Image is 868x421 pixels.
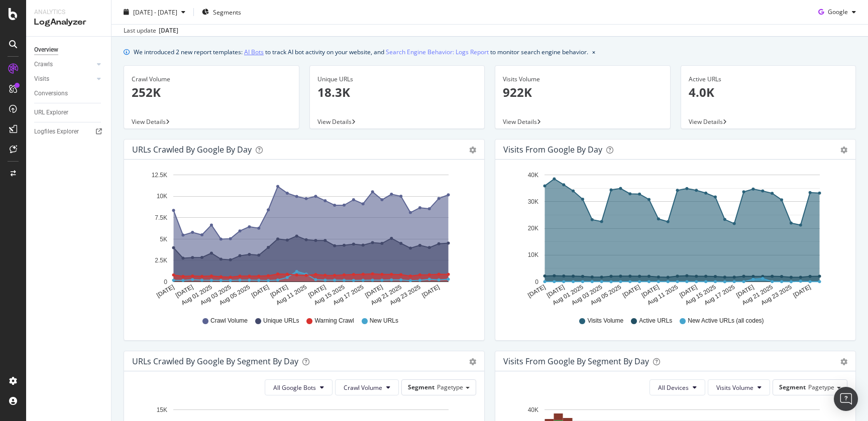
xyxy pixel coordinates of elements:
[317,75,477,84] div: Unique URLs
[213,8,241,16] span: Segments
[132,117,166,126] span: View Details
[332,284,365,307] text: Aug 17 2025
[273,383,316,392] span: All Google Bots
[689,117,723,126] span: View Details
[587,317,623,325] span: Visits Volume
[528,172,538,179] text: 40K
[621,284,641,299] text: [DATE]
[503,75,663,84] div: Visits Volume
[503,168,847,307] svg: A chart.
[314,317,354,325] span: Warning Crawl
[164,278,167,286] text: 0
[269,284,289,299] text: [DATE]
[528,225,538,232] text: 20K
[386,47,489,57] a: Search Engine Behavior: Logs Report
[528,406,538,413] text: 40K
[688,317,764,325] span: New Active URLs (all codes)
[34,74,49,84] div: Visits
[317,117,352,126] span: View Details
[160,236,167,243] text: 5K
[155,214,167,221] text: 7.5K
[503,84,663,101] p: 922K
[640,284,661,299] text: [DATE]
[689,75,848,84] div: Active URLs
[157,193,167,200] text: 10K
[708,379,770,395] button: Visits Volume
[34,59,53,70] div: Crawls
[124,26,178,35] div: Last update
[590,45,598,59] button: close banner
[408,383,435,391] span: Segment
[689,84,848,101] p: 4.0K
[370,284,403,307] text: Aug 21 2025
[199,284,232,307] text: Aug 03 2025
[421,284,441,299] text: [DATE]
[134,47,588,57] div: We introduced 2 new report templates: to track AI bot activity on your website, and to monitor se...
[528,252,538,259] text: 10K
[159,26,178,35] div: [DATE]
[307,284,327,299] text: [DATE]
[528,198,538,205] text: 30K
[34,107,104,118] a: URL Explorer
[124,47,856,57] div: info banner
[120,4,189,20] button: [DATE] - [DATE]
[34,126,104,137] a: Logfiles Explorer
[34,45,58,55] div: Overview
[250,284,270,299] text: [DATE]
[389,284,422,307] text: Aug 23 2025
[760,284,793,307] text: Aug 23 2025
[658,383,689,392] span: All Devices
[649,379,705,395] button: All Devices
[735,284,755,299] text: [DATE]
[132,145,252,155] div: URLs Crawled by Google by day
[317,84,477,101] p: 18.3K
[684,284,717,307] text: Aug 15 2025
[218,284,251,307] text: Aug 05 2025
[503,145,602,155] div: Visits from Google by day
[132,168,476,307] svg: A chart.
[34,126,79,137] div: Logfiles Explorer
[469,358,476,365] div: gear
[437,383,463,391] span: Pagetype
[174,284,194,299] text: [DATE]
[157,406,167,413] text: 15K
[133,8,177,16] span: [DATE] - [DATE]
[814,4,860,20] button: Google
[34,74,94,84] a: Visits
[469,147,476,154] div: gear
[546,284,566,299] text: [DATE]
[155,257,167,264] text: 2.5K
[526,284,547,299] text: [DATE]
[364,284,384,299] text: [DATE]
[503,117,537,126] span: View Details
[34,107,68,118] div: URL Explorer
[535,278,538,286] text: 0
[34,88,104,99] a: Conversions
[180,284,213,307] text: Aug 01 2025
[552,284,585,307] text: Aug 01 2025
[834,387,858,411] div: Open Intercom Messenger
[335,379,399,395] button: Crawl Volume
[275,284,308,307] text: Aug 11 2025
[34,88,68,99] div: Conversions
[840,358,847,365] div: gear
[263,317,299,325] span: Unique URLs
[840,147,847,154] div: gear
[265,379,333,395] button: All Google Bots
[34,8,103,17] div: Analytics
[132,356,298,366] div: URLs Crawled by Google By Segment By Day
[716,383,753,392] span: Visits Volume
[155,284,175,299] text: [DATE]
[370,317,398,325] span: New URLs
[589,284,622,307] text: Aug 05 2025
[34,59,94,70] a: Crawls
[152,172,167,179] text: 12.5K
[34,45,104,55] a: Overview
[703,284,736,307] text: Aug 17 2025
[34,17,103,28] div: LogAnalyzer
[678,284,698,299] text: [DATE]
[313,284,346,307] text: Aug 15 2025
[779,383,806,391] span: Segment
